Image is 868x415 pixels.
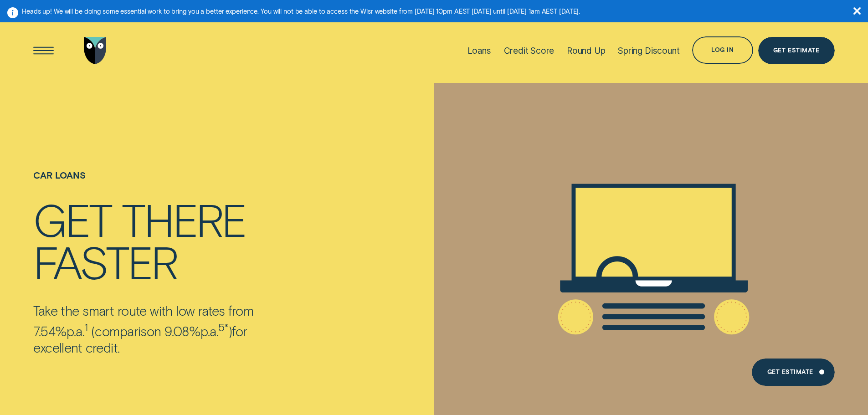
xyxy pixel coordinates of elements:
[33,240,177,282] div: faster
[567,46,606,56] div: Round Up
[504,20,555,81] a: Credit Score
[122,198,246,240] div: there
[567,20,606,81] a: Round Up
[91,323,95,339] span: (
[618,20,679,81] a: Spring Discount
[618,46,679,56] div: Spring Discount
[84,37,107,64] img: Wisr
[67,323,84,339] span: Per Annum
[200,323,218,339] span: p.a.
[84,320,87,333] sup: 1
[200,323,218,339] span: Per Annum
[504,46,555,56] div: Credit Score
[33,198,111,240] div: Get
[33,302,297,356] p: Take the smart route with low rates from 7.54% comparison 9.08% for excellent credit.
[692,36,753,64] button: Log in
[67,323,84,339] span: p.a.
[467,46,491,56] div: Loans
[30,37,57,64] button: Open Menu
[82,20,109,81] a: Go to home page
[467,20,491,81] a: Loans
[752,359,834,386] a: Get Estimate
[228,323,232,339] span: )
[33,170,297,198] h1: Car loans
[33,198,297,282] h4: Get there faster
[758,37,835,64] a: Get Estimate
